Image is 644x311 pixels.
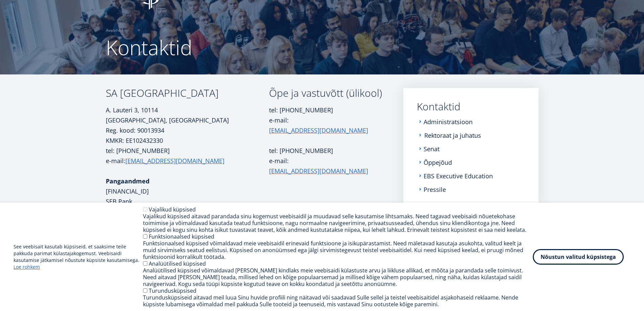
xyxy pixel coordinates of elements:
p: tel: [PHONE_NUMBER] e-mail: [106,146,269,166]
div: Turundusküpsiseid aitavad meil luua Sinu huvide profiili ning näitavad või saadavad Sulle sellel ... [143,294,533,308]
a: Rektoraat ja juhatus [424,132,481,139]
label: Funktsionaalsed küpsised [149,233,214,240]
label: Analüütilised küpsised [149,260,206,267]
div: Funktsionaalsed küpsised võimaldavad meie veebisaidil erinevaid funktsioone ja isikupärastamist. ... [143,240,533,260]
h3: Õpe ja vastuvõtt (ülikool) [269,88,384,98]
label: Vajalikud küpsised [149,206,196,213]
p: See veebisait kasutab küpsiseid, et saaksime teile pakkuda parimat külastajakogemust. Veebisaidi ... [14,243,143,270]
a: Pressile [424,186,446,193]
a: Senat [424,146,439,152]
a: [EMAIL_ADDRESS][DOMAIN_NAME] [269,125,368,135]
p: tel: [PHONE_NUMBER] [269,146,384,156]
p: [FINANCIAL_ID] SEB Pank SWIFT [SWIFT_CODE] [106,176,269,217]
div: Vajalikud küpsised aitavad parandada sinu kogemust veebisaidil ja muudavad selle kasutamise lihts... [143,213,533,233]
p: KMKR: EE102432330 [106,135,269,146]
button: Nõustun valitud küpsistega [533,249,624,265]
a: Kontaktid [417,102,525,112]
strong: Pangaandmed [106,177,149,185]
a: Avaleht [106,27,120,34]
p: tel: [PHONE_NUMBER] e-mail: [269,105,384,135]
a: [EMAIL_ADDRESS][DOMAIN_NAME] [269,166,368,176]
a: EBS Executive Education [424,173,493,179]
a: Administratsioon [424,118,473,125]
label: Turundusküpsised [149,287,196,294]
p: e-mail: [269,156,384,176]
div: Analüütilised küpsised võimaldavad [PERSON_NAME] kindlaks meie veebisaidi külastuste arvu ja liik... [143,267,533,287]
p: A. Lauteri 3, 10114 [GEOGRAPHIC_DATA], [GEOGRAPHIC_DATA] Reg. kood: 90013934 [106,105,269,135]
a: [EMAIL_ADDRESS][DOMAIN_NAME] [125,156,224,166]
span: Kontaktid [106,34,192,61]
a: Loe rohkem [14,264,40,270]
a: Õppejõud [424,159,452,166]
h3: SA [GEOGRAPHIC_DATA] [106,88,269,98]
